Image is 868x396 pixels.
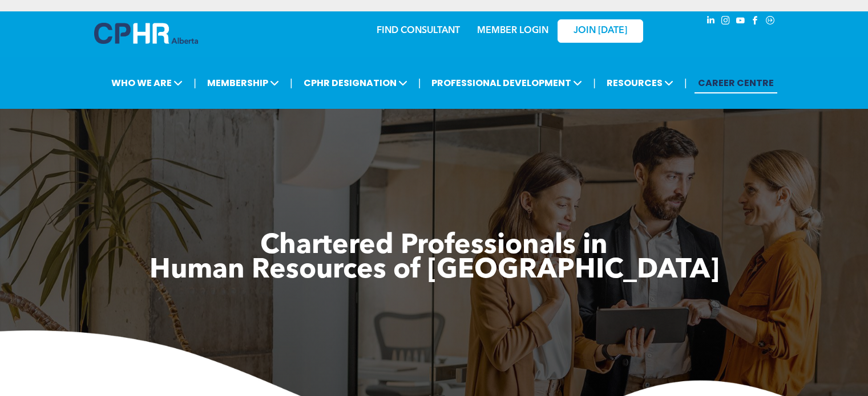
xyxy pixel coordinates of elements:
span: RESOURCES [603,72,677,93]
span: Human Resources of [GEOGRAPHIC_DATA] [150,257,719,284]
a: JOIN [DATE] [558,19,643,43]
a: youtube [734,14,747,30]
li: | [418,71,421,95]
a: CAREER CENTRE [695,72,777,93]
img: A blue and white logo for cp alberta [94,23,198,44]
li: | [593,71,596,95]
li: | [290,71,293,95]
span: JOIN [DATE] [574,26,627,36]
a: Social network [764,14,777,30]
a: FIND CONSULTANT [377,26,460,35]
li: | [193,71,196,95]
span: WHO WE ARE [108,72,186,93]
span: MEMBERSHIP [204,72,282,93]
a: instagram [720,14,732,30]
span: Chartered Professionals in [260,232,608,260]
a: facebook [749,14,762,30]
span: CPHR DESIGNATION [300,72,411,93]
a: linkedin [705,14,717,30]
span: PROFESSIONAL DEVELOPMENT [428,72,586,93]
a: MEMBER LOGIN [477,26,548,35]
li: | [684,71,687,95]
